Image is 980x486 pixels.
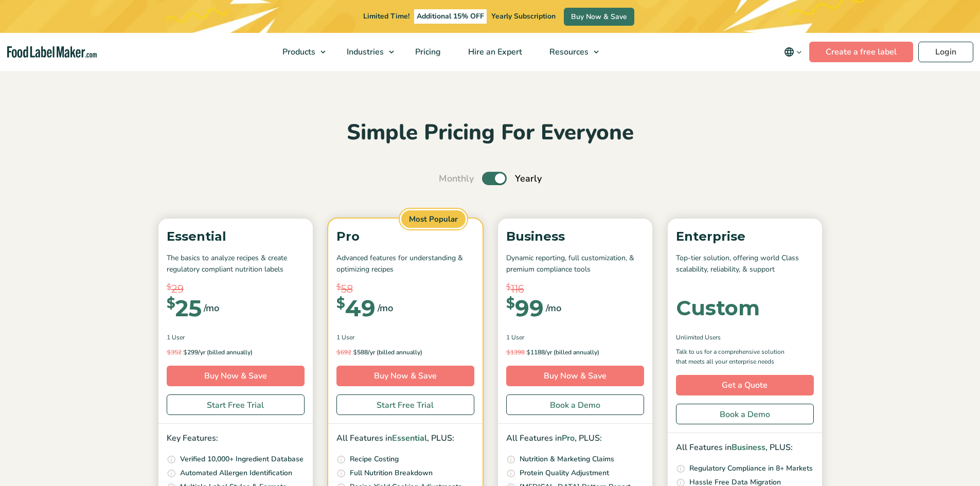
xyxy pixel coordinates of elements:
[455,33,533,71] a: Hire an Expert
[180,467,292,479] p: Automated Allergen Identification
[676,441,814,455] p: All Features in , PLUS:
[676,227,814,246] p: Enterprise
[167,281,171,293] span: $
[336,297,345,310] span: $
[506,432,644,445] p: All Features in , PLUS:
[336,253,474,276] p: Advanced features for understanding & optimizing recipes
[506,348,525,356] del: 1398
[336,281,341,293] span: $
[392,433,427,444] span: Essential
[336,394,474,415] a: Start Free Trial
[564,8,634,26] a: Buy Now & Save
[378,301,393,315] span: /mo
[269,33,331,71] a: Products
[506,347,644,357] p: 1188/yr (billed annually)
[526,348,530,356] span: $
[412,46,442,58] span: Pricing
[336,347,474,357] p: 588/yr (billed annually)
[918,42,973,62] a: Login
[546,301,561,315] span: /mo
[676,347,794,367] p: Talk to us for a comprehensive solution that meets all your enterprise needs
[336,348,341,356] span: $
[676,253,814,276] p: Top-tier solution, offering world Class scalability, reliability, & support
[506,281,511,293] span: $
[536,33,604,71] a: Resources
[180,454,304,465] p: Verified 10,000+ Ingredient Database
[400,209,467,230] span: Most Popular
[167,347,305,357] p: 299/yr (billed annually)
[336,333,354,342] span: 1 User
[515,172,542,186] span: Yearly
[336,348,351,356] del: 692
[520,467,609,479] p: Protein Quality Adjustment
[732,442,765,453] span: Business
[402,33,452,71] a: Pricing
[439,172,474,186] span: Monthly
[279,46,316,58] span: Products
[511,281,524,297] span: 116
[167,348,182,356] del: 352
[809,42,913,62] a: Create a free label
[676,333,721,342] span: Unlimited Users
[676,404,814,424] a: Book a Demo
[353,348,357,356] span: $
[167,394,305,415] a: Start Free Trial
[506,227,644,246] p: Business
[689,463,813,474] p: Regulatory Compliance in 8+ Markets
[491,11,556,21] span: Yearly Subscription
[562,433,575,444] span: Pro
[153,119,827,147] h2: Simple Pricing For Everyone
[344,46,385,58] span: Industries
[167,333,185,342] span: 1 User
[167,227,305,246] p: Essential
[482,172,507,185] label: Toggle
[506,366,644,386] a: Buy Now & Save
[350,454,399,465] p: Recipe Costing
[336,366,474,386] a: Buy Now & Save
[167,432,305,445] p: Key Features:
[506,394,644,415] a: Book a Demo
[167,297,202,319] div: 25
[506,297,515,310] span: $
[167,253,305,276] p: The basics to analyze recipes & create regulatory compliant nutrition labels
[546,46,590,58] span: Resources
[336,227,474,246] p: Pro
[506,253,644,276] p: Dynamic reporting, full customization, & premium compliance tools
[520,454,614,465] p: Nutrition & Marketing Claims
[336,432,474,445] p: All Features in , PLUS:
[167,366,305,386] a: Buy Now & Save
[336,297,376,319] div: 49
[171,281,184,297] span: 29
[363,11,409,21] span: Limited Time!
[676,298,760,318] div: Custom
[183,348,187,356] span: $
[167,297,175,310] span: $
[204,301,219,315] span: /mo
[167,348,171,356] span: $
[465,46,523,58] span: Hire an Expert
[341,281,353,297] span: 58
[333,33,399,71] a: Industries
[350,467,433,479] p: Full Nutrition Breakdown
[506,333,524,342] span: 1 User
[676,375,814,395] a: Get a Quote
[506,348,510,356] span: $
[414,9,487,24] span: Additional 15% OFF
[506,297,544,319] div: 99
